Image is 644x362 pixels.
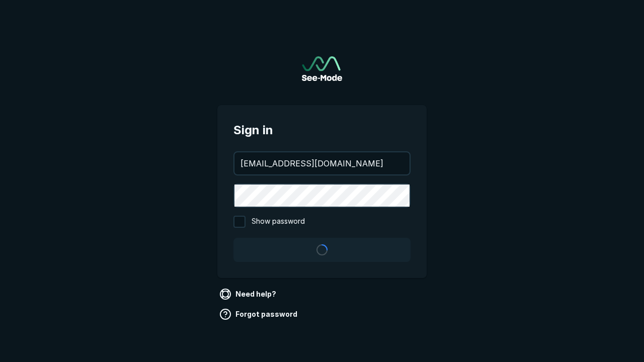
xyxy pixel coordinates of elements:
img: See-Mode Logo [302,56,342,81]
input: your@email.com [234,152,410,174]
a: Need help? [217,286,280,302]
span: Show password [252,216,305,228]
a: Forgot password [217,306,301,322]
span: Sign in [233,121,411,139]
a: Go to sign in [302,56,342,81]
